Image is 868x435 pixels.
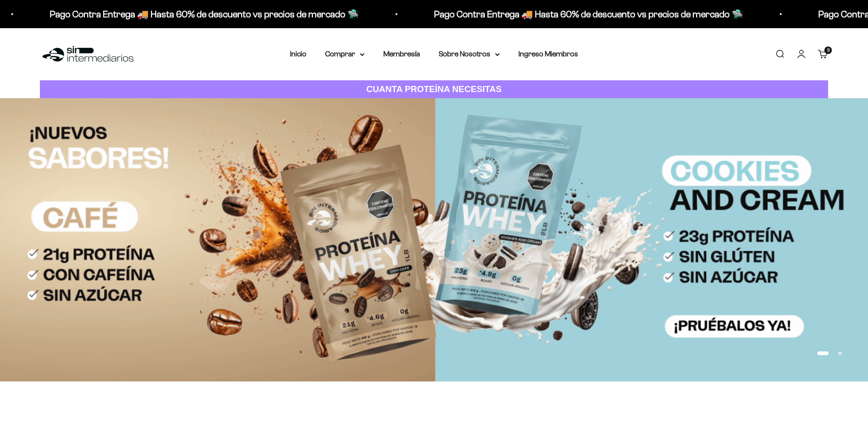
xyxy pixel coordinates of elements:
[518,50,578,58] a: Ingreso Miembros
[40,80,828,99] a: CUANTA PROTEÍNA NECESITAS
[290,50,306,58] a: Inicio
[366,84,502,94] strong: CUANTA PROTEÍNA NECESITAS
[383,50,420,58] a: Membresía
[827,48,830,53] span: 3
[382,7,691,22] p: Pago Contra Entrega 🚚 Hasta 60% de descuento vs precios de mercado 🛸
[325,48,365,60] summary: Comprar
[439,48,500,60] summary: Sobre Nosotros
